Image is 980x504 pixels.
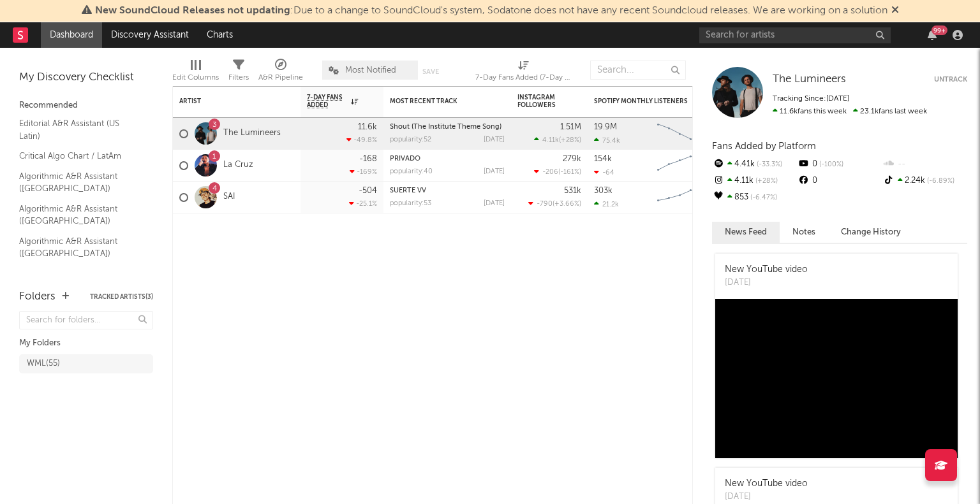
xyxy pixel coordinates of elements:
svg: Chart title [651,118,709,150]
div: ( ) [534,168,581,176]
a: La Cruz [223,160,253,171]
div: -64 [594,168,614,176]
a: SUERTE VV [390,187,426,194]
div: -169 % [350,168,377,176]
span: 23.1k fans last week [773,108,927,115]
div: 7-Day Fans Added (7-Day Fans Added) [475,70,571,85]
span: -100 % [817,161,843,168]
div: ( ) [534,136,581,144]
div: Filters [228,54,249,91]
div: 531k [564,187,581,195]
div: 11.6k [358,123,377,131]
span: -161 % [560,169,579,176]
svg: Chart title [651,182,709,213]
span: Dismiss [891,6,899,16]
div: 19.9M [594,123,617,131]
div: [DATE] [725,491,808,503]
a: Shout (The Institute Theme Song) [390,124,501,131]
div: popularity: 40 [390,168,433,175]
a: The Lumineers [223,128,281,139]
button: Tracked Artists(3) [90,294,153,300]
a: WML(55) [19,354,153,373]
div: 2.24k [882,173,967,189]
div: 279k [563,155,581,163]
div: 0 [797,173,882,189]
div: 1.51M [560,123,581,131]
button: 99+ [928,30,937,40]
div: -504 [359,187,377,195]
div: [DATE] [484,200,505,207]
div: popularity: 52 [390,136,431,143]
div: Instagram Followers [517,94,562,109]
input: Search... [590,61,686,80]
div: -49.8 % [346,136,377,144]
div: WML ( 55 ) [27,356,60,371]
div: 21.2k [594,200,619,208]
div: [DATE] [484,136,505,143]
button: Save [422,68,439,75]
button: News Feed [712,222,780,243]
div: Edit Columns [172,70,219,85]
span: 11.6k fans this week [773,108,847,115]
div: Filters [228,70,249,85]
a: Algorithmic A&R Assistant ([GEOGRAPHIC_DATA]) [19,202,140,228]
div: -25.1 % [349,199,377,208]
a: Dashboard [41,22,102,48]
div: My Folders [19,336,153,351]
a: SAI [223,192,235,203]
div: [DATE] [725,277,808,289]
div: Artist [179,97,275,105]
span: 4.11k [542,137,559,144]
div: 4.41k [712,156,797,173]
a: Algorithmic A&R Assistant ([GEOGRAPHIC_DATA]) [19,234,140,261]
div: -- [882,156,967,173]
div: SUERTE VV [390,187,505,194]
div: 303k [594,187,612,195]
a: The Lumineers [773,73,846,86]
span: +28 % [561,137,579,144]
div: New YouTube video [725,477,808,491]
span: New SoundCloud Releases not updating [95,6,290,16]
button: Untrack [934,73,967,86]
a: Critical Algo Chart / LatAm [19,149,140,163]
span: The Lumineers [773,74,846,85]
div: Edit Columns [172,54,219,91]
a: Discovery Assistant [102,22,198,48]
span: -33.3 % [755,161,782,168]
div: 7-Day Fans Added (7-Day Fans Added) [475,54,571,91]
div: New YouTube video [725,263,808,277]
a: PRIVADO [390,155,420,162]
input: Search for folders... [19,311,153,329]
div: Recommended [19,98,153,113]
div: -168 [359,155,377,163]
a: Charts [198,22,242,48]
div: My Discovery Checklist [19,70,153,85]
div: Most Recent Track [390,97,486,105]
span: +3.66 % [554,201,579,208]
span: -6.89 % [925,178,954,185]
div: Spotify Monthly Listeners [594,97,690,105]
button: Notes [780,222,828,243]
svg: Chart title [651,150,709,182]
div: popularity: 53 [390,200,431,207]
div: 75.4k [594,136,620,145]
span: 7-Day Fans Added [307,94,348,109]
div: 0 [797,156,882,173]
div: ( ) [528,199,581,208]
div: Shout (The Institute Theme Song) [390,124,505,131]
span: -6.47 % [748,194,777,201]
div: 853 [712,189,797,206]
span: Tracking Since: [DATE] [773,95,849,103]
div: PRIVADO [390,155,505,162]
a: Algorithmic A&R Assistant ([GEOGRAPHIC_DATA]) [19,169,140,196]
span: -206 [542,169,558,176]
span: +28 % [754,178,778,185]
span: -790 [537,201,553,208]
span: Fans Added by Platform [712,141,816,151]
a: Editorial A&R Assistant (US Latin) [19,117,140,143]
div: [DATE] [484,168,505,175]
span: Most Notified [345,66,396,75]
div: 4.11k [712,173,797,189]
div: Folders [19,289,56,305]
button: Change History [828,222,914,243]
